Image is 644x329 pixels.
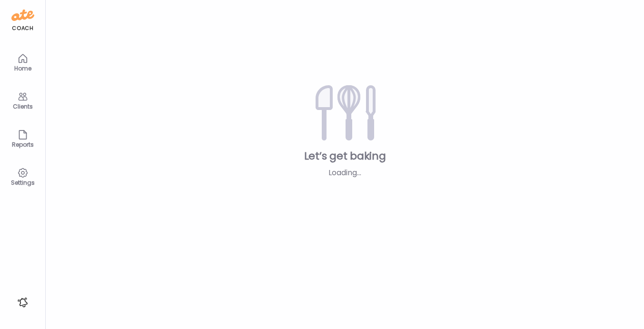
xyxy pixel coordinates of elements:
div: Clients [6,103,40,110]
div: Reports [6,141,40,148]
img: ate [11,8,34,23]
div: Home [6,65,40,71]
div: Settings [6,179,40,186]
div: coach [12,24,33,32]
div: Let’s get baking [61,149,629,163]
div: Loading... [278,167,411,179]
